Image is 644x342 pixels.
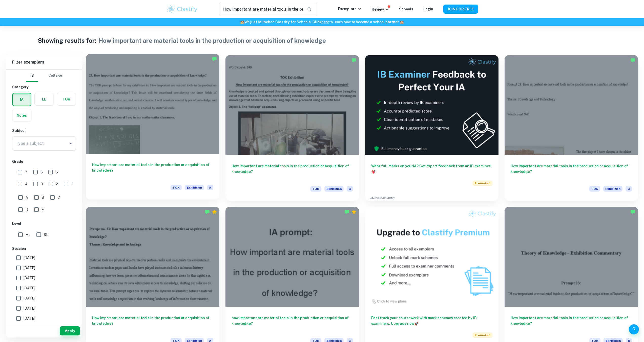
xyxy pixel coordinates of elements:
span: TOK [310,186,321,192]
a: Advertise with Clastify [370,196,395,200]
span: 1 [71,181,73,187]
span: Exhibition [324,186,344,192]
span: [DATE] [24,285,35,291]
div: Filter type choice [26,70,62,82]
span: C [57,195,60,200]
h6: How important are material tools in the production or acquisition of knowledge? [92,162,213,179]
h6: Want full marks on your IA ? Get expert feedback from an IB examiner! [371,163,492,174]
a: here [321,20,329,24]
span: TOK [171,185,182,190]
span: Exhibition [185,185,204,190]
img: Marked [344,209,349,214]
button: IB [26,70,38,82]
span: 4 [25,181,28,187]
a: How important are material tools in the production or acquisition of knowledge?TOKExhibitionC [505,55,638,201]
span: 6 [40,169,43,175]
h6: Fast track your coursework with mark schemes created by IB examiners. Upgrade now [371,315,492,326]
span: HL [26,232,30,237]
span: 🚀 [414,321,419,326]
a: Want full marks on yourIA? Get expert feedback from an IB examiner!PromotedAdvertise with Clastify [365,55,498,201]
h6: Level [12,221,76,226]
span: [DATE] [24,255,35,260]
span: [DATE] [24,265,35,271]
span: 🎯 [371,170,376,174]
h6: How important are material tools in the production or acquisition of knowledge? [92,315,213,332]
span: 🏫 [240,20,244,24]
h6: Category [12,84,76,90]
span: A [26,195,28,200]
span: TOK [589,186,600,192]
h6: How important are material tools in the production or acquisition of knowledge? [511,163,632,180]
button: College [48,70,62,82]
span: Promoted [472,180,492,186]
span: 🏫 [400,20,404,24]
input: Search for any exemplars... [219,2,303,16]
h1: Showing results for: [38,36,96,45]
button: Apply [60,326,80,335]
span: 3 [41,181,43,187]
a: Schools [399,7,413,11]
span: 5 [56,169,58,175]
img: Thumbnail [365,207,498,307]
span: D [26,207,28,212]
span: C [626,186,632,192]
img: Marked [205,209,210,214]
h6: how important are material tools in the production or acquisition of knowledge? [232,315,353,332]
span: A [207,185,213,190]
button: IA [13,93,31,106]
span: B [41,195,44,200]
a: Login [423,7,433,11]
span: Exhibition [603,186,622,192]
img: Clastify logo [166,4,198,14]
img: Marked [630,209,635,214]
img: Thumbnail [365,55,498,155]
span: [DATE] [24,316,35,321]
span: E [41,207,44,212]
button: Open [67,140,74,147]
p: Review [372,7,389,12]
h1: How important are material tools in the production or acquisition of knowledge [98,36,326,45]
h6: How important are material tools in the production or acquisition of knowledge? [232,163,353,180]
img: Marked [212,56,217,62]
div: Premium [212,209,217,214]
h6: Filter exemplars [6,55,82,69]
span: [DATE] [24,275,35,281]
button: TOK [57,93,76,105]
h6: We just launched Clastify for Schools. Click to learn how to become a school partner. [1,19,643,25]
h6: How important are material tools in the production or acquisition of knowledge? [511,315,632,332]
span: 7 [25,169,27,175]
span: SL [44,232,48,237]
span: [DATE] [24,295,35,301]
span: [DATE] [24,306,35,311]
h6: Subject [12,128,76,133]
button: Notes [12,109,31,122]
span: Promoted [472,332,492,338]
div: Premium [351,209,357,214]
a: How important are material tools in the production or acquisition of knowledge?TOKExhibitionA [86,55,219,201]
span: C [347,186,353,192]
h6: Session [12,246,76,251]
button: Help and Feedback [629,324,639,334]
a: How important are material tools in the production or acquisition of knowledge?TOKExhibitionC [225,55,359,201]
span: 2 [56,181,58,187]
button: JOIN FOR FREE [443,5,478,14]
h6: Grade [12,159,76,164]
img: Marked [351,58,357,63]
button: EE [35,93,53,105]
p: Exemplars [338,6,362,12]
img: Marked [630,58,635,63]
